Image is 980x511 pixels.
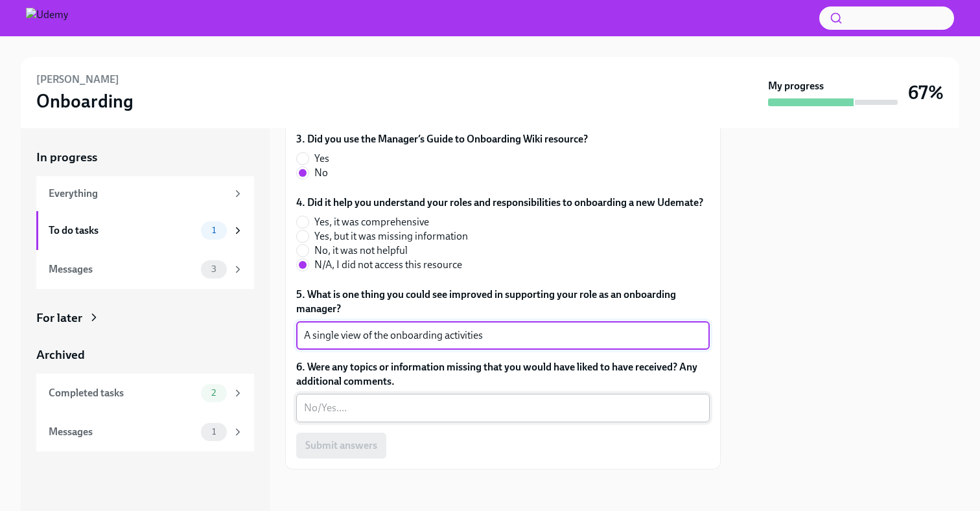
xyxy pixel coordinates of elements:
span: 3 [204,264,224,274]
a: Everything [36,176,254,211]
a: Messages3 [36,250,254,289]
h3: Onboarding [36,89,134,113]
a: Completed tasks2 [36,374,254,413]
span: Yes, but it was missing information [314,229,468,244]
a: For later [36,310,254,326]
div: For later [36,310,82,326]
img: Udemy [26,8,68,28]
a: To do tasks1 [36,211,254,250]
span: Yes, it was comprehensive [314,215,429,229]
span: No [314,166,328,180]
div: Completed tasks [49,386,196,400]
div: Messages [49,425,196,439]
h6: [PERSON_NAME] [36,73,119,87]
textarea: A single view of the onboarding activities [304,328,702,343]
label: 6. Were any topics or information missing that you would have liked to have received? Any additio... [296,360,710,389]
label: 4. Did it help you understand your roles and responsibilities to onboarding a new Udemate? [296,196,703,210]
span: No, it was not helpful [314,244,408,258]
a: Messages1 [36,413,254,451]
span: Yes [314,152,329,166]
div: To do tasks [49,223,196,238]
span: 1 [204,427,224,437]
label: 3. Did you use the Manager’s Guide to Onboarding Wiki resource? [296,132,588,146]
label: 5. What is one thing you could see improved in supporting your role as an onboarding manager? [296,288,710,316]
span: 1 [204,225,224,235]
div: Messages [49,262,196,277]
div: Everything [49,187,227,201]
strong: My progress [768,79,824,93]
a: Archived [36,346,254,363]
a: In progress [36,149,254,166]
span: N/A, I did not access this resource [314,258,462,272]
span: 2 [204,388,224,398]
h3: 67% [908,81,944,104]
